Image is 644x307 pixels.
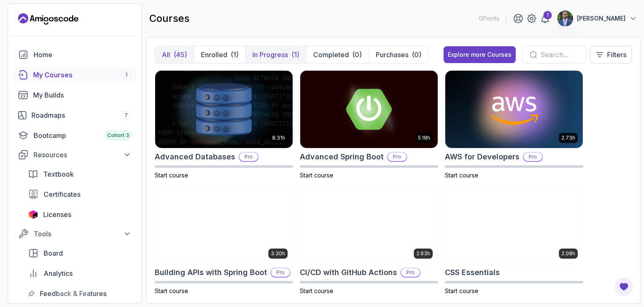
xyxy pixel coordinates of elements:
button: Explore more Courses [444,46,516,63]
div: (1) [231,50,239,60]
button: Open Feedback Button [614,277,634,297]
a: analytics [23,265,136,282]
div: (0) [352,50,362,60]
span: Start course [300,172,333,179]
button: Purchases(0) [369,46,428,63]
button: user profile image[PERSON_NAME] [557,10,637,27]
div: My Builds [33,90,131,100]
p: 2.63h [416,250,430,257]
p: [PERSON_NAME] [577,14,626,23]
p: Enrolled [201,50,227,60]
input: Search... [540,50,579,60]
p: 3.30h [271,250,285,257]
div: Resources [34,150,131,160]
span: Feedback & Features [40,288,106,299]
h2: CI/CD with GitHub Actions [300,267,397,278]
a: Landing page [18,12,78,26]
img: jetbrains icon [28,210,38,219]
span: Start course [155,287,188,294]
a: builds [13,87,136,103]
div: (45) [174,50,187,60]
p: Filters [607,50,626,60]
span: 7 [125,112,128,119]
button: Filters [590,46,632,64]
img: Advanced Spring Boot card [300,71,438,148]
div: Home [34,50,131,60]
a: board [23,245,136,262]
a: bootcamp [13,127,136,144]
span: Board [44,248,63,258]
a: licenses [23,206,136,223]
span: 1 [125,71,127,78]
p: Purchases [376,50,408,60]
div: 1 [543,11,552,19]
img: user profile image [557,11,573,26]
p: Pro [388,153,406,161]
div: Tools [34,229,131,239]
a: home [13,46,136,63]
h2: courses [149,12,190,25]
p: 5.18h [418,135,430,141]
span: Textbook [43,169,74,179]
h2: Building APIs with Spring Boot [155,267,267,278]
h2: CSS Essentials [445,267,500,278]
a: textbook [23,166,136,183]
h2: AWS for Developers [445,151,519,163]
span: Start course [300,287,333,294]
p: 8.31h [272,135,285,141]
button: Resources [13,147,136,162]
a: feedback [23,285,136,302]
a: certificates [23,186,136,203]
div: Explore more Courses [448,50,512,59]
a: roadmaps [13,107,136,124]
span: Start course [155,172,188,179]
img: AWS for Developers card [445,71,583,148]
p: Pro [524,153,542,161]
h2: Advanced Spring Boot [300,151,384,163]
p: Pro [239,153,258,161]
img: CSS Essentials card [445,187,583,264]
div: Bootcamp [34,130,131,140]
p: 0 Points [479,14,499,23]
button: Enrolled(1) [194,46,245,63]
h2: Advanced Databases [155,151,235,163]
button: All(45) [155,46,194,63]
span: Certificates [44,189,80,199]
button: Completed(0) [306,46,369,63]
div: (1) [291,50,299,60]
p: In Progress [252,50,288,60]
span: Start course [445,172,478,179]
p: 2.73h [561,135,575,141]
button: In Progress(1) [245,46,306,63]
a: 1 [540,13,550,24]
p: Pro [271,268,290,277]
div: My Courses [33,70,131,80]
span: Cohort 3 [107,132,129,139]
p: All [162,50,170,60]
a: courses [13,66,136,83]
p: 2.08h [561,250,575,257]
span: Analytics [44,268,73,278]
div: (0) [412,50,421,60]
p: Completed [313,50,349,60]
div: Roadmaps [31,110,131,120]
img: Advanced Databases card [155,71,293,148]
button: Tools [13,226,136,241]
img: CI/CD with GitHub Actions card [300,187,438,264]
img: Building APIs with Spring Boot card [155,187,293,264]
span: Start course [445,287,478,294]
p: Pro [401,268,420,277]
span: Licenses [43,209,71,220]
